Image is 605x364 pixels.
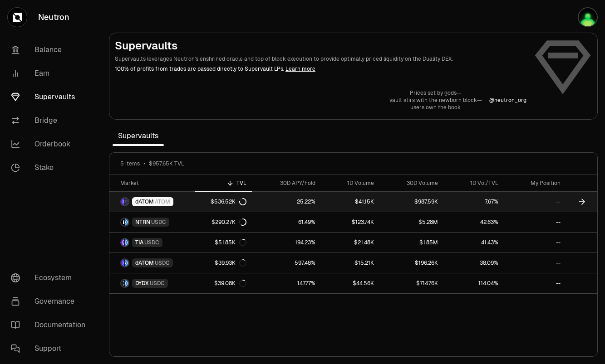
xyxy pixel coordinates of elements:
[135,218,150,226] span: NTRN
[443,273,504,293] a: 114.04%
[115,65,526,73] p: 100% of profits from trades are passed directly to Supervault LPs.
[212,218,246,226] div: $290.27K
[4,38,98,62] a: Balance
[389,89,482,111] a: Prices set by gods—vault stirs with the newborn block—users own the book.
[252,192,321,212] a: 25.22%
[321,273,379,293] a: $44.56K
[195,192,252,212] a: $536.52K
[135,259,154,267] span: dATOM
[135,198,154,205] span: dATOM
[504,233,566,252] a: --
[379,233,443,252] a: $1.85M
[214,280,246,287] div: $39.08K
[121,218,124,226] img: NTRN Logo
[578,7,598,27] img: malse
[115,39,526,53] h2: Supervaults
[121,198,124,205] img: dATOM Logo
[379,273,443,293] a: $714.76K
[389,104,482,111] p: users own the book.
[109,192,195,212] a: dATOM LogoATOM LogodATOMATOM
[200,180,246,187] div: TVL
[195,212,252,232] a: $290.27K
[121,259,124,267] img: dATOM Logo
[489,97,526,104] p: @ neutron_org
[252,212,321,232] a: 61.49%
[489,97,526,104] a: @neutron_org
[4,156,98,180] a: Stake
[509,180,561,187] div: My Position
[149,160,184,167] span: $957.65K TVL
[257,180,315,187] div: 30D APY/hold
[121,239,124,246] img: TIA Logo
[379,192,443,212] a: $987.59K
[504,212,566,232] a: --
[125,239,128,246] img: USDC Logo
[379,253,443,273] a: $196.26K
[113,127,164,145] span: Supervaults
[321,212,379,232] a: $123.74K
[504,253,566,273] a: --
[4,290,98,313] a: Governance
[443,253,504,273] a: 38.09%
[4,132,98,156] a: Orderbook
[4,109,98,132] a: Bridge
[121,280,124,287] img: DYDX Logo
[321,192,379,212] a: $41.15K
[109,273,195,293] a: DYDX LogoUSDC LogoDYDXUSDC
[125,198,128,205] img: ATOM Logo
[321,253,379,273] a: $15.21K
[195,273,252,293] a: $39.08K
[120,180,189,187] div: Market
[151,218,166,226] span: USDC
[449,180,498,187] div: 1D Vol/TVL
[109,233,195,252] a: TIA LogoUSDC LogoTIAUSDC
[115,55,526,63] p: Supervaults leverages Neutron's enshrined oracle and top of block execution to provide optimally ...
[109,212,195,232] a: NTRN LogoUSDC LogoNTRNUSDC
[326,180,374,187] div: 1D Volume
[135,239,143,246] span: TIA
[125,280,128,287] img: USDC Logo
[155,198,170,205] span: ATOM
[109,253,195,273] a: dATOM LogoUSDC LogodATOMUSDC
[443,192,504,212] a: 7.67%
[4,85,98,109] a: Supervaults
[321,233,379,252] a: $21.48K
[195,253,252,273] a: $39.93K
[4,313,98,337] a: Documentation
[504,273,566,293] a: --
[215,259,246,267] div: $39.93K
[135,280,149,287] span: DYDX
[215,239,246,246] div: $51.85K
[150,280,165,287] span: USDC
[443,212,504,232] a: 42.63%
[125,218,128,226] img: USDC Logo
[504,192,566,212] a: --
[252,253,321,273] a: 597.48%
[195,233,252,252] a: $51.85K
[4,62,98,85] a: Earn
[443,233,504,252] a: 41.43%
[211,198,246,205] div: $536.52K
[4,266,98,290] a: Ecosystem
[389,89,482,97] p: Prices set by gods—
[389,97,482,104] p: vault stirs with the newborn block—
[120,160,140,167] span: 5 items
[252,233,321,252] a: 194.23%
[144,239,159,246] span: USDC
[125,259,128,267] img: USDC Logo
[385,180,438,187] div: 30D Volume
[4,337,98,360] a: Support
[285,65,315,73] a: Learn more
[252,273,321,293] a: 147.77%
[155,259,170,267] span: USDC
[379,212,443,232] a: $5.28M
